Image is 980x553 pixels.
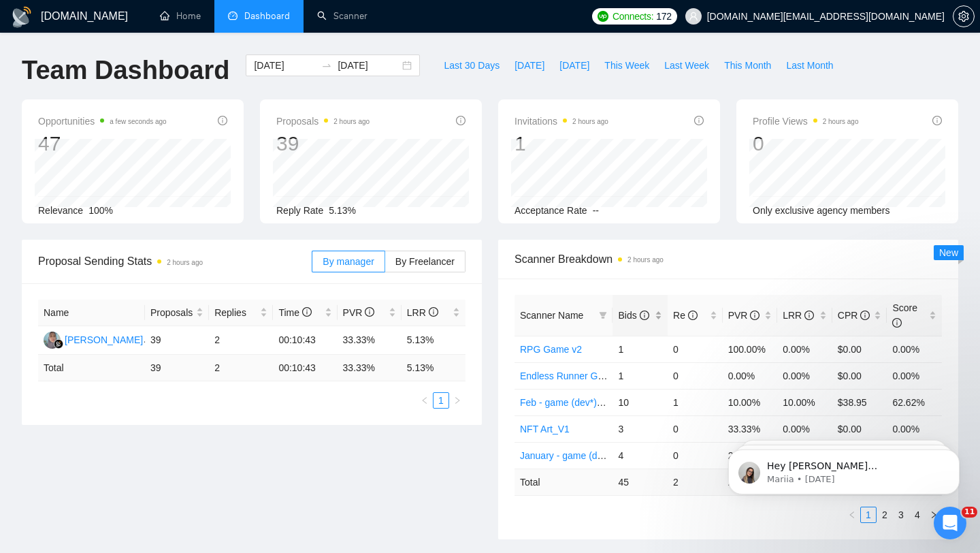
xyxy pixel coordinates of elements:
td: 0.00% [887,336,942,362]
td: 1 [612,362,668,389]
img: RA [44,332,61,349]
span: Re [673,310,698,321]
td: 10.00% [777,389,832,415]
td: 5.13 % [402,355,465,381]
input: Start date [254,58,316,73]
td: 3 [612,415,668,442]
td: 0.00% [887,362,942,389]
span: 5.13% [329,205,356,216]
button: Last Week [657,54,717,76]
td: 0.00% [777,415,832,442]
span: info-circle [302,307,312,317]
td: 1 [668,389,723,415]
td: Total [514,469,612,495]
img: gigradar-bm.png [54,339,63,349]
button: [DATE] [507,54,552,76]
a: RPG Game v2 [520,344,582,355]
li: Previous Page [416,392,433,409]
span: Last 30 Days [444,58,500,73]
td: 39 [145,326,209,355]
button: This Week [597,54,657,76]
span: CPR [838,310,870,321]
span: LRR [407,307,438,318]
th: Name [38,300,145,326]
span: Invitations [514,113,608,129]
span: Last Week [664,58,709,73]
td: 5.13% [402,326,465,355]
button: left [416,392,433,409]
span: Last Month [786,58,833,73]
time: 2 hours ago [572,118,608,125]
span: By Freelancer [395,256,455,267]
span: setting [953,11,974,22]
td: $0.00 [832,336,887,362]
time: 2 hours ago [333,118,370,125]
td: 0 [668,362,723,389]
th: Replies [209,300,273,326]
td: 45 [612,469,668,495]
div: 0 [753,131,859,157]
iframe: Intercom notifications message [708,421,980,516]
li: Next Page [449,392,465,409]
span: Replies [214,305,257,320]
span: swap-right [321,60,332,71]
span: info-circle [932,116,942,125]
span: Acceptance Rate [514,205,587,216]
span: dashboard [228,11,238,20]
td: 2 [209,355,273,381]
a: setting [953,11,975,22]
button: left [844,507,860,523]
td: 0.00% [887,415,942,442]
span: info-circle [750,311,759,320]
td: 39 [145,355,209,381]
span: info-circle [694,116,704,125]
span: info-circle [688,311,698,320]
span: Score [892,302,917,328]
td: 0 [668,442,723,469]
td: 33.33 % [338,355,402,381]
td: $38.95 [832,389,887,415]
th: Proposals [145,300,209,326]
span: Only exclusive agency members [753,205,890,216]
span: 172 [656,9,671,24]
td: 33.33% [723,415,778,442]
td: 2 [668,469,723,495]
span: Profile Views [753,113,859,129]
a: RA[PERSON_NAME] [44,334,143,345]
span: info-circle [640,311,649,320]
td: 33.33% [338,326,402,355]
div: 39 [276,131,370,157]
span: user [689,12,698,21]
a: Endless Runner Game v2 [520,370,629,381]
td: 0.00% [723,362,778,389]
span: 100% [88,205,113,216]
td: Total [38,355,145,381]
td: 100.00% [723,336,778,362]
span: LRR [783,310,814,321]
span: PVR [728,310,760,321]
span: info-circle [365,307,374,317]
td: 1 [612,336,668,362]
a: 1 [434,393,448,408]
span: Dashboard [244,10,290,22]
li: 1 [433,392,449,409]
td: $0.00 [832,362,887,389]
a: NFT Art_V1 [520,424,570,434]
time: 2 hours ago [167,259,203,266]
span: Connects: [612,9,653,24]
button: [DATE] [552,54,597,76]
span: Scanner Breakdown [514,251,942,268]
time: 2 hours ago [627,256,664,264]
li: Previous Page [844,507,860,523]
span: Opportunities [38,113,167,129]
td: 2 [209,326,273,355]
span: Proposals [150,305,193,320]
div: 47 [38,131,167,157]
td: 0 [668,415,723,442]
span: By manager [323,256,374,267]
span: info-circle [456,116,465,125]
td: 4 [612,442,668,469]
img: logo [11,6,33,28]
